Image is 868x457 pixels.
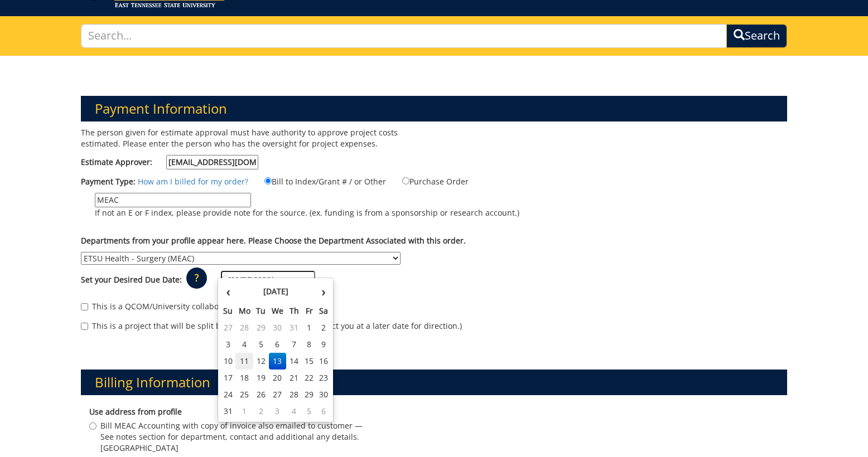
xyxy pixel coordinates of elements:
td: 4 [286,403,302,420]
td: 1 [302,319,317,336]
td: 13 [269,353,287,370]
td: 30 [269,319,287,336]
td: 27 [269,386,287,403]
th: We [269,303,287,319]
td: 10 [220,353,235,370]
td: 5 [253,336,269,353]
td: 1 [235,403,253,420]
label: Departments from your profile appear here. Please Choose the Department Associated with this order. [81,235,466,246]
th: Fr [302,303,317,319]
td: 21 [286,370,302,386]
th: ‹ [220,280,235,303]
td: 27 [220,319,235,336]
td: 28 [235,319,253,336]
td: 17 [220,370,235,386]
span: See notes section for department, contact and additional any details. [100,431,363,443]
p: The person given for estimate approval must have authority to approve project costs estimated. Pl... [81,127,426,149]
td: 2 [253,403,269,420]
th: Su [220,303,235,319]
td: 4 [235,336,253,353]
td: 26 [253,386,269,403]
th: Mo [235,303,253,319]
td: 6 [269,336,287,353]
span: Bill MEAC Accounting with copy of invoice also emailed to customer — [100,420,363,431]
label: This is a project that will be split billed. (BMC Creative will contact you at a later date for d... [81,320,462,332]
td: 9 [316,336,331,353]
td: 11 [235,353,253,370]
input: This is a QCOM/University collaborative project. [81,303,88,310]
label: Purchase Order [388,175,469,187]
td: 29 [253,319,269,336]
h3: Billing Information [81,370,788,395]
td: 29 [302,386,317,403]
td: 16 [316,353,331,370]
td: 28 [286,386,302,403]
td: 22 [302,370,317,386]
input: This is a project that will be split billed. (BMC Creative will contact you at a later date for d... [81,323,88,330]
td: 7 [286,336,302,353]
td: 3 [269,403,287,420]
p: If not an E or F index, please provide note for the source. (ex. funding is from a sponsorship or... [95,207,519,218]
td: 14 [286,353,302,370]
td: 2 [316,319,331,336]
label: Estimate Approver: [81,155,258,169]
td: 31 [286,319,302,336]
td: 18 [235,370,253,386]
b: Use address from profile [89,406,182,417]
h3: Payment Information [81,96,788,121]
td: 20 [269,370,287,386]
input: Purchase Order [402,177,409,184]
td: 15 [302,353,317,370]
label: Bill to Index/Grant # / or Other [250,175,386,187]
label: Payment Type: [81,176,136,187]
input: Search... [81,24,727,48]
th: Tu [253,303,269,319]
td: 23 [316,370,331,386]
td: 30 [316,386,331,403]
label: Set your Desired Due Date: [81,274,182,285]
input: MM/DD/YYYY [221,271,315,289]
td: 5 [302,403,317,420]
td: 12 [253,353,269,370]
td: 31 [220,403,235,420]
th: Sa [316,303,331,319]
input: If not an E or F index, please provide note for the source. (ex. funding is from a sponsorship or... [95,193,251,207]
td: 3 [220,336,235,353]
td: 24 [220,386,235,403]
a: How am I billed for my order? [138,176,248,187]
td: 19 [253,370,269,386]
th: Th [286,303,302,319]
input: Bill to Index/Grant # / or Other [264,177,272,184]
input: Estimate Approver: [166,155,258,169]
label: This is a QCOM/University collaborative project. [81,301,271,312]
th: [DATE] [235,280,316,303]
input: Bill MEAC Accounting with copy of invoice also emailed to customer — See notes section for depart... [89,422,97,430]
th: › [316,280,331,303]
td: 8 [302,336,317,353]
td: 25 [235,386,253,403]
td: 6 [316,403,331,420]
p: ? [186,268,207,289]
span: [GEOGRAPHIC_DATA] [100,443,363,454]
button: Search [726,24,787,48]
